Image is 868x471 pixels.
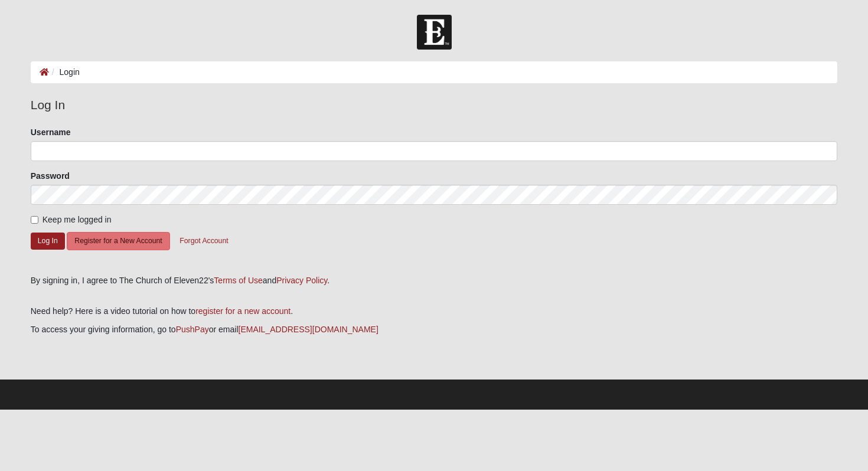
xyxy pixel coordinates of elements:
input: Keep me logged in [31,216,38,224]
li: Login [49,66,80,78]
img: Church of Eleven22 Logo [417,15,452,50]
p: Need help? Here is a video tutorial on how to . [31,305,838,318]
a: PushPay [176,325,209,334]
label: Password [31,170,70,182]
legend: Log In [31,96,838,115]
a: Terms of Use [214,276,262,285]
button: Forgot Account [172,232,236,250]
a: [EMAIL_ADDRESS][DOMAIN_NAME] [239,325,378,334]
span: Keep me logged in [43,215,112,224]
a: Privacy Policy [276,276,327,285]
a: register for a new account [195,306,291,316]
label: Username [31,126,71,138]
button: Register for a New Account [67,232,169,250]
p: To access your giving information, go to or email [31,323,838,336]
div: By signing in, I agree to The Church of Eleven22's and . [31,274,838,287]
button: Log In [31,233,65,250]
